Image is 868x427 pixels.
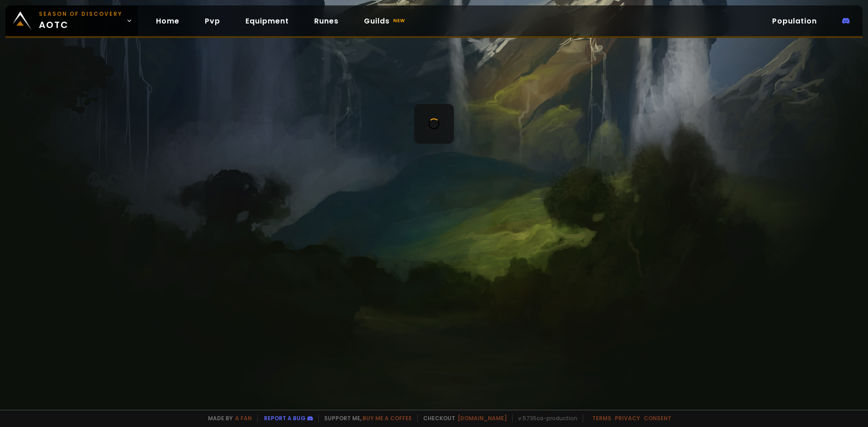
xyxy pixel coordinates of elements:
span: Checkout [417,414,507,422]
a: Runes [307,12,346,30]
a: Buy me a coffee [363,414,412,422]
a: Home [149,12,187,30]
a: Equipment [238,12,296,30]
a: Season of Discoveryaotc [5,5,138,36]
span: v. 5735ca - production [512,414,577,422]
small: Season of Discovery [39,10,123,18]
small: new [392,15,407,26]
a: Guildsnew [357,12,414,30]
span: aotc [39,10,123,32]
span: Made by [203,414,252,422]
a: [DOMAIN_NAME] [458,414,507,422]
a: Report a bug [264,414,306,422]
a: Pvp [198,12,227,30]
a: a fan [235,414,252,422]
a: Privacy [615,414,640,422]
span: Support me, [318,414,412,422]
a: Consent [644,414,671,422]
a: Terms [592,414,611,422]
a: Population [765,12,824,30]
